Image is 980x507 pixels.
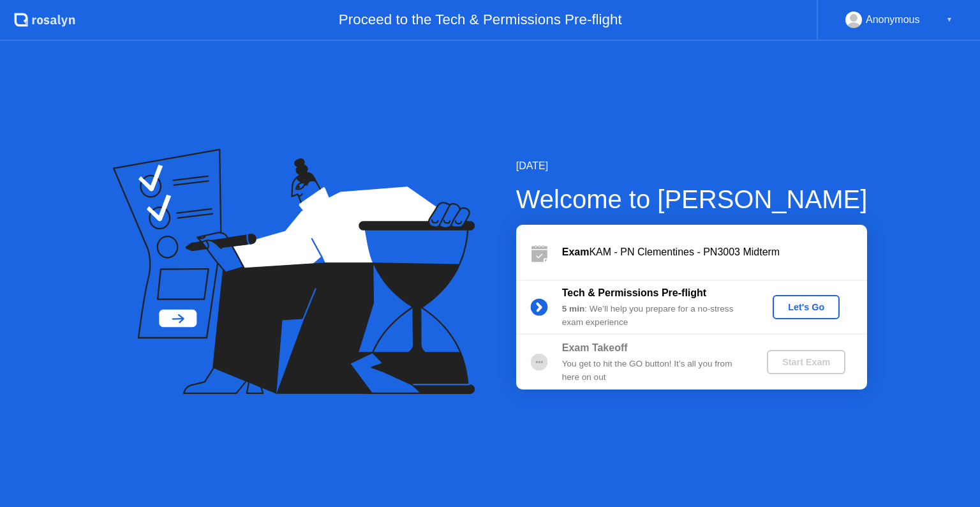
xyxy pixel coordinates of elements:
div: Welcome to [PERSON_NAME] [516,180,868,218]
div: : We’ll help you prepare for a no-stress exam experience [562,303,746,329]
div: Let's Go [778,302,835,312]
div: ▼ [946,11,953,28]
div: Start Exam [772,357,840,367]
b: Exam Takeoff [562,342,628,353]
b: Tech & Permissions Pre-flight [562,287,706,298]
div: Anonymous [866,11,920,28]
b: Exam [562,246,590,257]
div: You get to hit the GO button! It’s all you from here on out [562,358,746,384]
button: Start Exam [767,350,845,374]
div: [DATE] [516,158,868,174]
div: KAM - PN Clementines - PN3003 Midterm [562,245,867,260]
b: 5 min [562,304,585,314]
button: Let's Go [773,295,840,319]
